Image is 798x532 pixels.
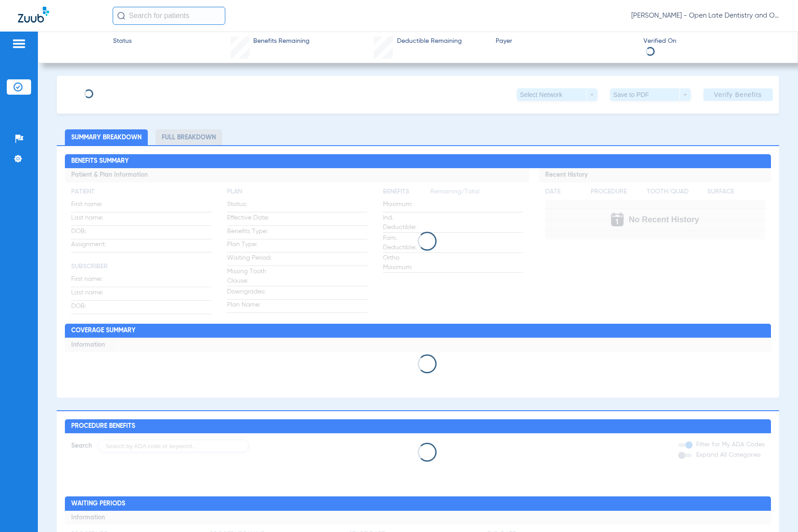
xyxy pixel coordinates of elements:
span: Benefits Remaining [253,37,310,46]
h2: Coverage Summary [65,324,771,338]
span: Deductible Remaining [397,37,462,46]
li: Summary Breakdown [65,129,148,145]
span: [PERSON_NAME] - Open Late Dentistry and Orthodontics [631,11,780,20]
h2: Waiting Periods [65,496,771,511]
img: Zuub Logo [18,7,49,23]
h2: Procedure Benefits [65,419,771,434]
li: Full Breakdown [155,129,222,145]
span: Verified On [643,37,783,46]
img: Search Icon [117,12,125,20]
img: hamburger-icon [12,38,26,49]
input: Search for patients [113,7,225,25]
span: Payer [496,37,635,46]
span: Status [113,37,132,46]
h2: Benefits Summary [65,154,771,169]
